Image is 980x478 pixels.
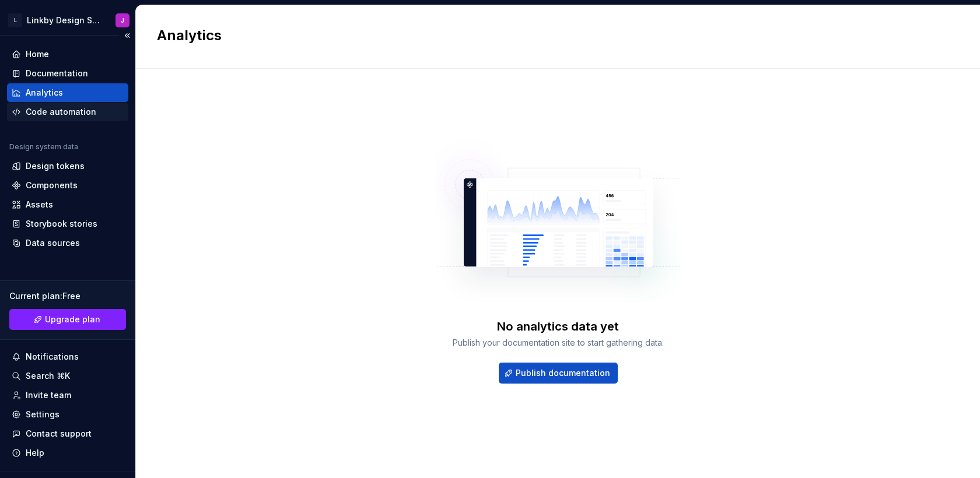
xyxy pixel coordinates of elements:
a: Data sources [7,234,128,252]
div: L [8,13,22,27]
div: Design tokens [26,160,85,172]
button: Notifications [7,347,128,366]
span: Upgrade plan [45,314,100,325]
a: Storybook stories [7,215,128,233]
div: Search ⌘K [26,370,70,382]
a: Settings [7,405,128,424]
a: Documentation [7,64,128,83]
button: Collapse sidebar [119,27,135,44]
div: Linkby Design System [27,15,101,26]
div: Data sources [26,237,80,249]
div: No analytics data yet [497,318,619,335]
button: Contact support [7,424,128,443]
div: Code automation [26,106,96,118]
div: Invite team [26,389,71,401]
a: Upgrade plan [9,309,126,330]
div: Design system data [9,142,78,152]
a: Components [7,176,128,195]
div: Contact support [26,428,92,440]
button: Publish documentation [499,363,618,384]
div: Components [26,180,78,191]
a: Analytics [7,83,128,102]
a: Code automation [7,103,128,121]
a: Design tokens [7,157,128,175]
div: Current plan : Free [9,290,126,302]
div: Assets [26,199,53,210]
div: Publish your documentation site to start gathering data. [453,337,664,349]
a: Assets [7,195,128,214]
div: Storybook stories [26,218,97,230]
div: Analytics [26,87,63,99]
a: Invite team [7,386,128,405]
button: Help [7,444,128,462]
h2: Analytics [157,26,945,45]
div: Home [26,48,49,60]
div: Settings [26,409,60,420]
span: Publish documentation [516,367,610,379]
a: Home [7,45,128,64]
button: LLinkby Design SystemJ [2,8,133,33]
div: Documentation [26,68,88,79]
div: Help [26,447,44,459]
button: Search ⌘K [7,367,128,385]
div: Notifications [26,351,79,363]
div: J [121,16,124,25]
